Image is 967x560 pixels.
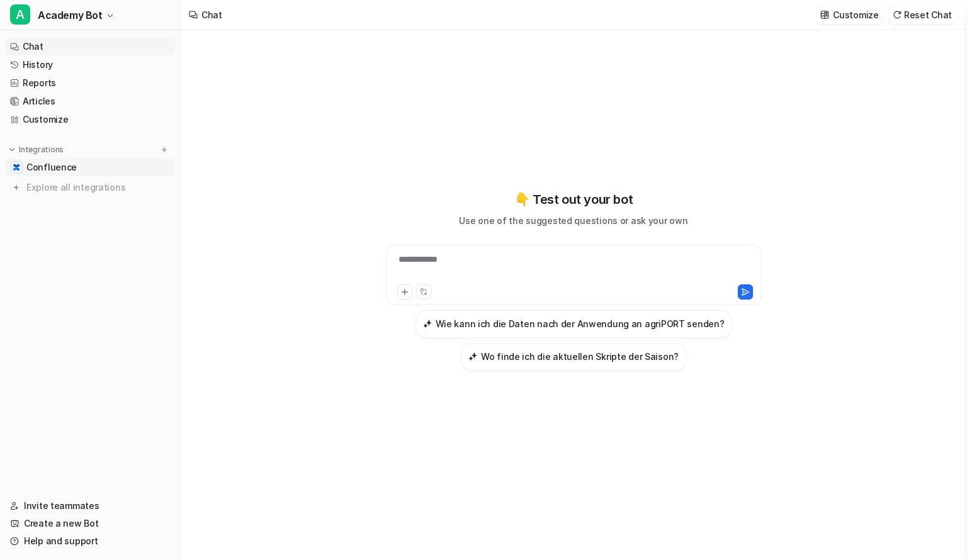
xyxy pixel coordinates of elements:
[5,497,176,515] a: Invite teammates
[893,10,902,20] img: reset
[201,8,222,21] div: Chat
[468,352,477,361] img: Wo finde ich die aktuellen Skripte der Saison?
[817,6,883,24] button: Customize
[833,8,878,21] p: Customize
[5,515,176,532] a: Create a new Bot
[514,190,633,209] p: 👇 Test out your bot
[5,159,176,176] a: ConfluenceConfluence
[10,181,23,194] img: explore all integrations
[38,6,103,24] span: Academy Bot
[13,164,20,171] img: Confluence
[26,177,171,198] span: Explore all integrations
[416,310,732,338] button: Wie kann ich die Daten nach der Anwendung an agriPORT senden?Wie kann ich die Daten nach der Anwe...
[5,111,176,128] a: Customize
[5,179,176,196] a: Explore all integrations
[459,214,687,227] p: Use one of the suggested questions or ask your own
[5,92,176,110] a: Articles
[26,161,77,174] span: Confluence
[5,143,67,156] button: Integrations
[820,10,829,20] img: customize
[5,38,176,55] a: Chat
[160,145,169,154] img: menu_add.svg
[461,343,686,371] button: Wo finde ich die aktuellen Skripte der Saison?Wo finde ich die aktuellen Skripte der Saison?
[5,56,176,74] a: History
[19,145,64,155] p: Integrations
[436,317,725,330] h3: Wie kann ich die Daten nach der Anwendung an agriPORT senden?
[481,350,679,363] h3: Wo finde ich die aktuellen Skripte der Saison?
[10,4,30,25] span: A
[889,6,957,24] button: Reset Chat
[8,145,16,154] img: expand menu
[5,74,176,92] a: Reports
[5,532,176,550] a: Help and support
[423,319,432,328] img: Wie kann ich die Daten nach der Anwendung an agriPORT senden?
